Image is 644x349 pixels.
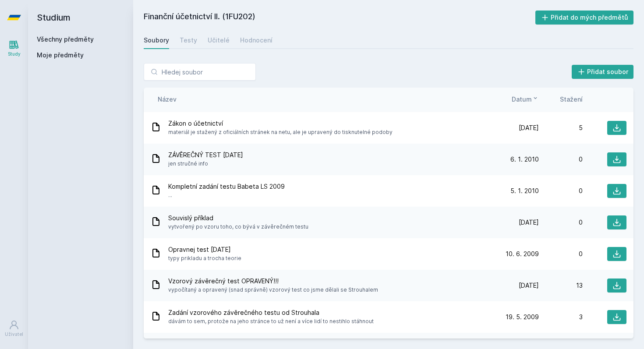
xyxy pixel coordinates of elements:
[2,315,26,342] a: Uživatel
[168,254,241,263] span: typy prikladu a trocha teorie
[539,123,583,132] div: 5
[168,222,308,231] span: vytvořený po vzoru toho, co bývá v závěrečném testu
[144,36,169,45] div: Soubory
[539,187,583,195] div: 0
[37,51,84,60] span: Moje předměty
[8,51,21,57] div: Study
[168,214,308,222] span: Souvislý příklad
[539,155,583,164] div: 0
[560,95,583,104] button: Stažení
[572,65,634,79] button: Přidat soubor
[5,331,23,338] div: Uživatel
[168,182,285,191] span: Kompletní zadání testu Babeta LS 2009
[168,159,243,168] span: jen stručné info
[168,119,393,128] span: Zákon o účetnictví
[168,191,285,200] span: ...
[240,32,272,49] a: Hodnocení
[2,35,26,62] a: Study
[168,286,378,294] span: vypočítaný a opravený (snad správně) vzorový test co jsme dělali se Strouhalem
[208,36,230,45] div: Učitelé
[535,11,634,25] button: Přidat do mých předmětů
[208,32,230,49] a: Učitelé
[158,95,177,104] button: Název
[519,218,539,227] span: [DATE]
[37,35,94,43] a: Všechny předměty
[180,36,197,45] div: Testy
[512,95,532,104] span: Datum
[506,313,539,321] span: 19. 5. 2009
[144,32,169,49] a: Soubory
[144,11,535,25] h2: Finanční účetnictví II. (1FU202)
[180,32,197,49] a: Testy
[144,63,256,81] input: Hledej soubor
[539,250,583,258] div: 0
[168,151,243,159] span: ZÁVĚREČNÝ TEST [DATE]
[168,317,374,326] span: dávám to sem, protože na jeho stránce to už není a více lidí to nestihlo stáhnout
[519,123,539,132] span: [DATE]
[168,308,374,317] span: Zadání vzorového závěrečného testu od Strouhala
[168,128,393,137] span: materiál je stažený z oficiálních stránek na netu, ale je upravený do tisknutelné podoby
[539,313,583,321] div: 3
[539,218,583,227] div: 0
[506,250,539,258] span: 10. 6. 2009
[240,36,272,45] div: Hodnocení
[510,187,539,195] span: 5. 1. 2010
[510,155,539,164] span: 6. 1. 2010
[539,281,583,290] div: 13
[512,95,539,104] button: Datum
[168,245,241,254] span: Opravnej test [DATE]
[519,281,539,290] span: [DATE]
[168,277,378,286] span: Vzorový závěrečný test OPRAVENÝ!!!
